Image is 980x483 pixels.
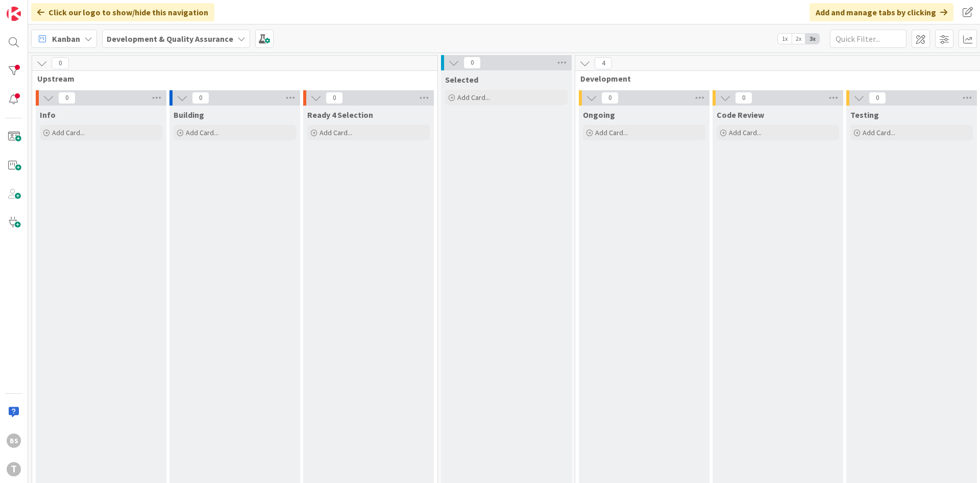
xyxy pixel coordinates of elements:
span: Selected [445,74,478,85]
span: 0 [601,92,619,104]
span: Building [174,110,204,120]
input: Quick Filter... [830,30,906,48]
b: Development & Quality Assurance [107,34,233,44]
span: Ready 4 Selection [307,110,373,120]
img: Visit kanbanzone.com [7,7,21,21]
span: 0 [58,92,76,104]
div: BS [7,434,21,448]
span: 0 [192,92,209,104]
span: Ongoing [583,110,615,120]
span: Add Card... [186,128,218,137]
span: Add Card... [52,128,85,137]
span: Add Card... [457,93,490,102]
span: Add Card... [863,128,895,137]
span: Testing [850,110,879,120]
span: 0 [52,57,69,69]
span: 1x [778,34,792,44]
div: T [7,462,21,476]
span: Upstream [37,73,425,84]
span: 0 [326,92,343,104]
span: Add Card... [320,128,352,137]
span: 2x [792,34,805,44]
span: 3x [805,34,819,44]
span: 0 [869,92,886,104]
span: Add Card... [595,128,628,137]
span: Code Review [717,110,764,120]
span: 0 [735,92,752,104]
div: Add and manage tabs by clicking [810,3,953,21]
span: Add Card... [729,128,762,137]
span: 0 [463,57,481,69]
div: Click our logo to show/hide this navigation [31,3,214,21]
span: Kanban [52,33,80,45]
span: 4 [595,57,612,69]
span: Info [40,110,56,120]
